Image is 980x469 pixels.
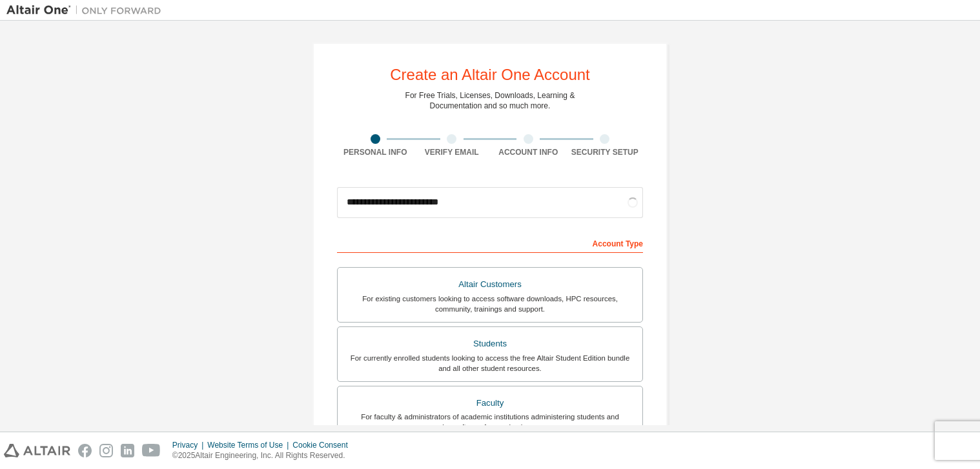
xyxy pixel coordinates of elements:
div: Altair Customers [345,275,635,294]
img: Altair One [6,4,168,17]
p: © 2025 Altair Engineering, Inc. All Rights Reserved. [172,450,356,461]
img: linkedin.svg [121,444,134,457]
div: Privacy [172,440,207,450]
div: Personal Info [337,147,414,157]
div: Verify Email [414,147,491,157]
div: For currently enrolled students looking to access the free Altair Student Edition bundle and all ... [345,353,635,374]
div: Security Setup [567,147,644,157]
div: For Free Trials, Licenses, Downloads, Learning & Documentation and so much more. [405,90,575,111]
div: Faculty [345,394,635,412]
div: Website Terms of Use [207,440,292,450]
div: For faculty & administrators of academic institutions administering students and accessing softwa... [345,412,635,432]
div: Account Info [490,147,567,157]
img: instagram.svg [99,444,113,457]
div: Create an Altair One Account [390,67,590,83]
img: altair_logo.svg [4,444,70,457]
img: youtube.svg [142,444,161,457]
div: Students [345,335,635,353]
div: For existing customers looking to access software downloads, HPC resources, community, trainings ... [345,294,635,314]
img: facebook.svg [78,444,92,457]
div: Account Type [337,232,643,253]
div: Cookie Consent [292,440,355,450]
